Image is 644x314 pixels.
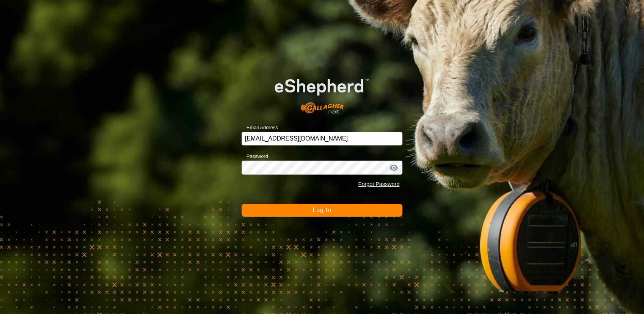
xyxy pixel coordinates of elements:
a: Forgot Password [358,181,399,187]
label: Password [242,153,268,160]
label: Email Address [242,124,278,131]
span: Log In [313,207,331,213]
img: E-shepherd Logo [258,66,386,120]
button: Log In [242,204,403,217]
input: Email Address [242,132,403,145]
